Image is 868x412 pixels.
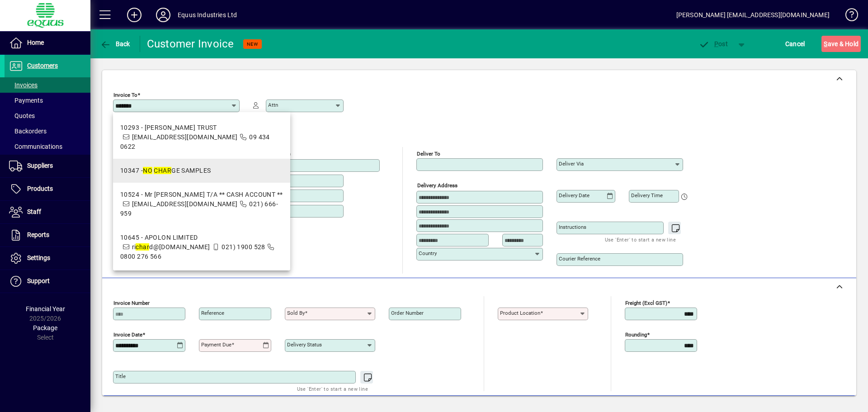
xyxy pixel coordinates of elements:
[27,185,53,192] span: Products
[839,2,857,31] a: Knowledge Base
[113,92,137,98] mat-label: Invoice To
[287,310,305,316] mat-label: Sold by
[154,167,171,174] em: CHAR
[417,151,440,157] mat-label: Deliver To
[676,8,830,22] div: [PERSON_NAME] [EMAIL_ADDRESS][DOMAIN_NAME]
[714,40,718,47] span: P
[605,234,676,245] mat-hint: Use 'Enter' to start a new line
[5,270,90,293] a: Support
[247,41,258,47] span: NEW
[5,247,90,270] a: Settings
[113,300,150,306] mat-label: Invoice number
[27,231,49,238] span: Reports
[113,116,290,159] mat-option: 10293 - PARKER TRUST
[9,112,35,119] span: Quotes
[120,253,161,260] span: 0800 276 566
[9,81,38,89] span: Invoices
[120,7,149,23] button: Add
[5,93,90,108] a: Payments
[113,183,290,226] mat-option: 10524 - Mr ROB FROST T/A ** CASH ACCOUNT **
[391,310,424,316] mat-label: Order number
[783,36,807,52] button: Cancel
[5,123,90,139] a: Backorders
[631,192,663,199] mat-label: Delivery time
[178,8,237,22] div: Equus Industries Ltd
[132,133,238,141] span: [EMAIL_ADDRESS][DOMAIN_NAME]
[115,373,126,379] mat-label: Title
[143,167,152,174] em: NO
[625,331,647,338] mat-label: Rounding
[120,233,283,242] div: 10645 - APOLON LIMITED
[27,208,41,215] span: Staff
[113,159,290,183] mat-option: 10347 - NO CHARGE SAMPLES
[33,324,57,331] span: Package
[27,62,58,69] span: Customers
[5,155,90,177] a: Suppliers
[9,128,47,135] span: Backorders
[132,243,210,251] span: ri d@[DOMAIN_NAME]
[132,200,238,208] span: [EMAIL_ADDRESS][DOMAIN_NAME]
[559,256,600,262] mat-label: Courier Reference
[297,384,368,394] mat-hint: Use 'Enter' to start a new line
[113,226,290,269] mat-option: 10645 - APOLON LIMITED
[5,178,90,200] a: Products
[559,192,590,199] mat-label: Delivery date
[201,310,224,316] mat-label: Reference
[113,331,142,338] mat-label: Invoice date
[120,166,211,175] div: 10347 - GE SAMPLES
[625,300,667,306] mat-label: Freight (excl GST)
[5,77,90,93] a: Invoices
[268,102,278,108] mat-label: Attn
[824,40,827,47] span: S
[27,277,50,284] span: Support
[5,108,90,123] a: Quotes
[419,250,437,256] mat-label: Country
[120,123,283,133] div: 10293 - [PERSON_NAME] TRUST
[500,310,540,316] mat-label: Product location
[201,341,231,348] mat-label: Payment due
[9,143,62,150] span: Communications
[5,201,90,223] a: Staff
[98,36,132,52] button: Back
[821,36,861,52] button: Save & Hold
[5,224,90,246] a: Reports
[147,37,234,51] div: Customer Invoice
[559,161,584,167] mat-label: Deliver via
[222,243,265,251] span: 021) 1900 528
[694,36,732,52] button: Post
[824,37,859,51] span: ave & Hold
[149,7,178,23] button: Profile
[26,305,65,313] span: Financial Year
[100,40,130,47] span: Back
[287,341,322,348] mat-label: Delivery status
[90,36,140,52] app-page-header-button: Back
[120,190,283,199] div: 10524 - Mr [PERSON_NAME] T/A ** CASH ACCOUNT **
[136,243,149,251] em: char
[27,39,44,46] span: Home
[9,97,43,104] span: Payments
[27,162,53,169] span: Suppliers
[5,139,90,154] a: Communications
[27,254,50,261] span: Settings
[559,224,586,230] mat-label: Instructions
[698,40,728,47] span: ost
[785,37,805,51] span: Cancel
[5,32,90,54] a: Home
